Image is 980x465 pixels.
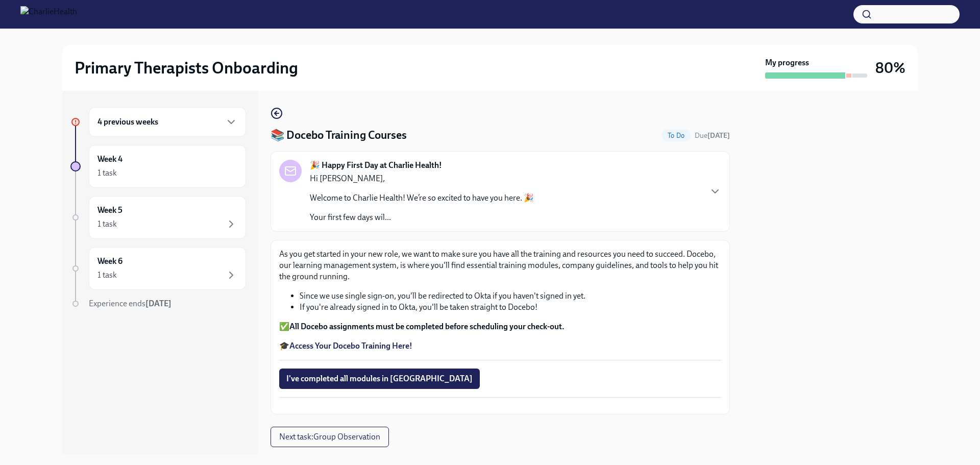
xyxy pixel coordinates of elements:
strong: All Docebo assignments must be completed before scheduling your check-out. [289,322,565,331]
h6: Week 6 [97,256,122,267]
h6: 4 previous weeks [97,116,158,128]
p: Hi [PERSON_NAME], [310,173,534,184]
span: Experience ends [89,299,171,308]
p: As you get started in your new role, we want to make sure you have all the training and resources... [279,249,721,282]
a: Week 61 task [70,247,246,290]
span: Due [695,131,730,140]
div: 4 previous weeks [89,107,246,137]
span: August 12th, 2025 07:00 [695,131,730,140]
a: Access Your Docebo Training Here! [289,341,412,351]
h6: Week 4 [97,154,122,165]
a: Week 41 task [70,145,246,188]
span: Next task : Group Observation [279,432,380,442]
strong: [DATE] [145,299,171,308]
strong: [DATE] [707,131,730,140]
h4: 📚 Docebo Training Courses [271,128,407,143]
strong: 🎉 Happy First Day at Charlie Health! [310,160,442,171]
img: CharlieHealth [20,6,77,22]
button: Next task:Group Observation [271,427,389,447]
div: 1 task [97,167,117,179]
li: If you're already signed in to Okta, you'll be taken straight to Docebo! [300,302,721,313]
p: Your first few days wil... [310,212,534,223]
h2: Primary Therapists Onboarding [75,58,298,78]
p: ✅ [279,321,721,332]
h6: Week 5 [97,205,122,216]
li: Since we use single sign-on, you'll be redirected to Okta if you haven't signed in yet. [300,290,721,302]
p: Welcome to Charlie Health! We’re so excited to have you here. 🎉 [310,192,534,204]
div: 1 task [97,270,117,281]
strong: My progress [765,57,809,68]
div: 1 task [97,218,117,230]
span: I've completed all modules in [GEOGRAPHIC_DATA] [286,374,473,384]
span: To Do [661,132,691,139]
h3: 80% [875,59,905,77]
button: I've completed all modules in [GEOGRAPHIC_DATA] [279,369,480,389]
p: 🎓 [279,340,721,352]
a: Week 51 task [70,196,246,239]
